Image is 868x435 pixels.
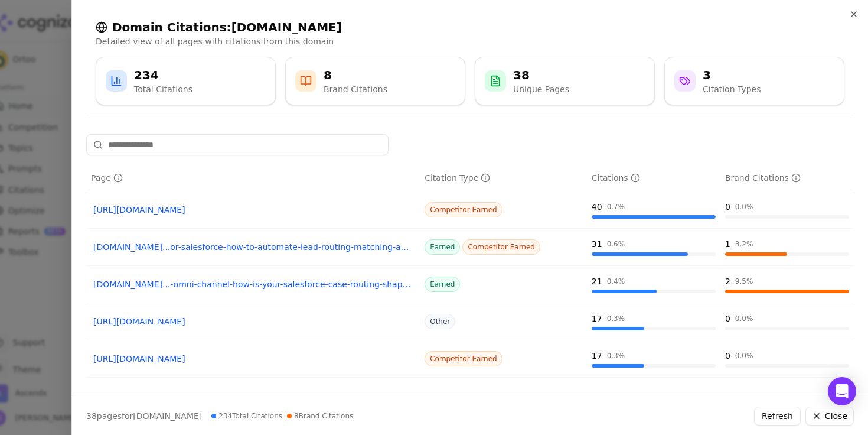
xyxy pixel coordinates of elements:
p: Detailed view of all pages with citations from this domain [96,35,844,47]
div: 40 [592,201,602,213]
span: Earned [425,239,460,255]
div: 0.7 % [607,202,625,212]
div: 17 [592,313,602,324]
div: Page [91,172,123,184]
div: Total Citations [134,83,192,95]
span: [DOMAIN_NAME] [133,411,202,421]
div: 38 [513,67,569,83]
div: 234 [134,67,192,83]
th: totalCitationCount [587,165,720,191]
div: 0.0 % [735,202,753,212]
a: [DOMAIN_NAME]...-omni-channel-how-is-your-salesforce-case-routing-shaping-up [93,278,413,290]
a: [URL][DOMAIN_NAME] [93,316,413,327]
div: 3.2 % [735,239,753,249]
p: page s for [86,410,202,422]
span: Earned [425,277,460,292]
h2: Domain Citations: [DOMAIN_NAME] [96,19,844,35]
span: Competitor Earned [462,239,540,255]
span: Other [425,314,455,329]
div: 17 [592,350,602,362]
a: [DOMAIN_NAME]...or-salesforce-how-to-automate-lead-routing-matching-and-more [93,241,413,253]
button: Refresh [754,407,801,426]
div: 0.0 % [735,314,753,323]
div: 8 [324,67,387,83]
div: 0 [725,201,730,213]
th: brandCitationCount [720,165,854,191]
th: page [86,165,420,191]
div: 21 [592,275,602,287]
div: 0.3 % [607,351,625,361]
button: Close [805,407,854,426]
div: 0.3 % [607,314,625,323]
span: Competitor Earned [425,351,502,366]
div: Brand Citations [725,172,801,184]
div: 31 [592,238,602,250]
div: Brand Citations [324,83,387,95]
div: Unique Pages [513,83,569,95]
th: citationTypes [420,165,587,191]
div: 1 [725,238,730,250]
div: 0 [725,350,730,362]
div: Citations [592,172,640,184]
span: 234 Total Citations [211,411,282,421]
span: 8 Brand Citations [287,411,353,421]
a: [URL][DOMAIN_NAME] [93,353,413,365]
a: [URL][DOMAIN_NAME] [93,204,413,216]
div: Citation Type [425,172,490,184]
div: 3 [703,67,761,83]
div: Citation Types [703,83,761,95]
div: 0.6 % [607,239,625,249]
span: 38 [86,411,97,421]
div: 0.4 % [607,277,625,286]
div: 2 [725,275,730,287]
div: 0 [725,313,730,324]
div: 9.5 % [735,277,753,286]
span: Competitor Earned [425,202,502,218]
div: 0.0 % [735,351,753,361]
